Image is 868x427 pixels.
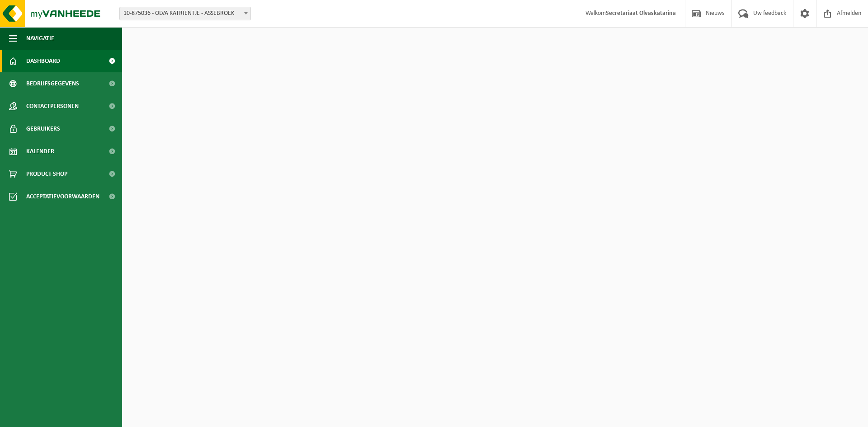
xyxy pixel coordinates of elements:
[120,7,250,20] span: 10-875036 - OLVA KATRIENTJE - ASSEBROEK
[26,140,54,163] span: Kalender
[606,10,676,17] strong: Secretariaat Olvaskatarina
[26,185,99,208] span: Acceptatievoorwaarden
[26,72,79,95] span: Bedrijfsgegevens
[26,27,54,50] span: Navigatie
[119,7,251,20] span: 10-875036 - OLVA KATRIENTJE - ASSEBROEK
[26,117,60,140] span: Gebruikers
[26,50,60,72] span: Dashboard
[26,95,79,117] span: Contactpersonen
[26,163,67,185] span: Product Shop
